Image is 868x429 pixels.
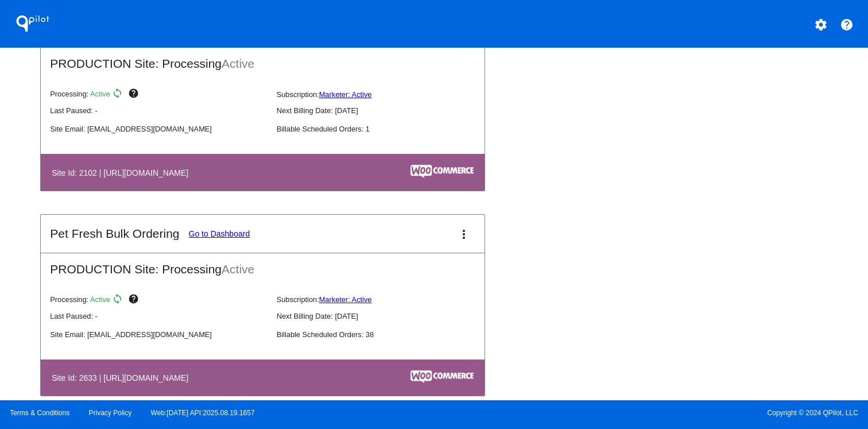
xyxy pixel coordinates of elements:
h2: PRODUCTION Site: Processing [41,253,485,276]
a: Web:[DATE] API:2025.08.19.1657 [151,409,255,417]
h1: QPilot [10,12,56,35]
span: Active [222,57,254,70]
a: Marketer: Active [319,295,372,304]
mat-icon: help [128,293,142,307]
p: Site Email: [EMAIL_ADDRESS][DOMAIN_NAME] [50,125,267,133]
mat-icon: more_vert [457,227,471,241]
p: Subscription: [277,90,494,99]
img: c53aa0e5-ae75-48aa-9bee-956650975ee5 [410,165,474,177]
a: Privacy Policy [89,409,132,417]
p: Next Billing Date: [DATE] [277,106,494,115]
h4: Site Id: 2633 | [URL][DOMAIN_NAME] [52,373,194,382]
p: Processing: [50,293,267,307]
p: Next Billing Date: [DATE] [277,312,494,320]
mat-icon: sync [112,88,126,102]
span: Active [90,295,110,304]
h4: Site Id: 2102 | [URL][DOMAIN_NAME] [52,168,194,177]
p: Billable Scheduled Orders: 38 [277,330,494,339]
h2: Pet Fresh Bulk Ordering [50,227,179,241]
p: Last Paused: - [50,312,267,320]
p: Site Email: [EMAIL_ADDRESS][DOMAIN_NAME] [50,330,267,339]
h2: PRODUCTION Site: Processing [41,48,485,71]
span: Active [90,90,110,99]
p: Last Paused: - [50,106,267,115]
p: Subscription: [277,295,494,304]
mat-icon: help [840,18,854,32]
mat-icon: help [128,88,142,102]
p: Processing: [50,88,267,102]
a: Marketer: Active [319,90,372,99]
span: Copyright © 2024 QPilot, LLC [444,409,858,417]
mat-icon: settings [814,18,828,32]
p: Billable Scheduled Orders: 1 [277,125,494,133]
a: Terms & Conditions [10,409,69,417]
img: c53aa0e5-ae75-48aa-9bee-956650975ee5 [410,370,474,383]
span: Active [222,262,254,276]
mat-icon: sync [112,293,126,307]
a: Go to Dashboard [189,229,250,238]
